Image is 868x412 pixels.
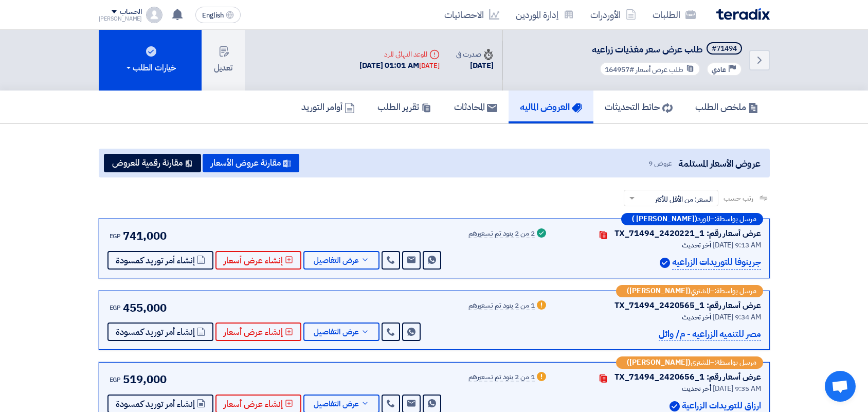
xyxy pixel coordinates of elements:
[714,288,756,295] span: مرسل بواسطة:
[713,383,761,394] span: [DATE] 9:35 AM
[110,375,121,384] span: EGP
[314,400,359,408] span: عرض التفاصيل
[195,7,241,23] button: English
[682,240,711,250] span: أخر تحديث
[202,30,245,91] button: تعديل
[716,8,770,20] img: Teradix logo
[456,49,493,60] div: صدرت في
[456,60,493,71] div: [DATE]
[682,312,711,323] span: أخر تحديث
[120,8,142,16] div: الحساب
[825,371,856,402] div: Open chat
[713,312,761,323] span: [DATE] 9:34 AM
[582,3,644,27] a: الأوردرات
[359,49,440,60] div: الموعد النهائي للرد
[303,323,379,341] button: عرض التفاصيل
[116,257,195,264] span: إنشاء أمر توريد كمسودة
[215,323,301,341] button: إنشاء عرض أسعار
[695,101,758,113] h5: ملخص الطلب
[359,60,440,71] div: [DATE] 01:01 AM
[670,401,680,411] img: Verified Account
[224,257,283,264] span: إنشاء عرض أسعار
[202,12,224,19] span: English
[110,231,121,241] span: EGP
[419,61,440,71] div: [DATE]
[224,400,283,408] span: إنشاء عرض أسعار
[436,3,508,27] a: الاحصائيات
[123,299,166,316] span: 455,000
[224,328,283,336] span: إنشاء عرض أسعار
[124,62,176,74] div: خيارات الطلب
[616,285,763,297] div: –
[116,328,195,336] span: إنشاء أمر توريد كمسودة
[107,323,213,341] button: إنشاء أمر توريد كمسودة
[443,91,509,123] a: المحادثات
[614,227,761,240] div: عرض أسعار رقم: TX_71494_2420221_1
[724,193,753,204] span: رتب حسب
[605,101,673,113] h5: حائط التحديثات
[627,288,691,295] b: ([PERSON_NAME])
[99,30,202,91] button: خيارات الطلب
[123,371,166,388] span: 519,000
[714,359,756,366] span: مرسل بواسطة:
[301,101,355,113] h5: أوامر التوريد
[454,101,497,113] h5: المحادثات
[377,101,431,113] h5: تقرير الطلب
[644,3,704,27] a: الطلبات
[655,194,713,205] span: السعر: من الأقل للأكثر
[660,258,670,268] img: Verified Account
[215,251,301,270] button: إنشاء عرض أسعار
[592,42,702,56] span: طلب عرض سعر مغذيات زراعيه
[712,45,737,52] div: #71494
[99,16,142,22] div: [PERSON_NAME]
[621,213,763,225] div: –
[691,359,710,366] span: المشتري
[110,303,121,312] span: EGP
[468,302,535,310] div: 1 من 2 بنود تم تسعيرهم
[672,256,761,270] p: جرينوفا للتوريدات الزراعيه
[632,216,697,223] b: ([PERSON_NAME] )
[508,3,582,27] a: إدارة الموردين
[314,257,359,264] span: عرض التفاصيل
[520,101,582,113] h5: العروض الماليه
[697,216,710,223] span: المورد
[684,91,770,123] a: ملخص الطلب
[678,156,760,170] span: عروض الأسعار المستلمة
[593,91,684,123] a: حائط التحديثات
[104,154,201,172] button: مقارنة رقمية للعروض
[714,216,756,223] span: مرسل بواسطة:
[592,42,744,57] h5: طلب عرض سعر مغذيات زراعيه
[648,158,672,169] span: عروض 9
[116,400,195,408] span: إنشاء أمر توريد كمسودة
[468,373,535,382] div: 1 من 2 بنود تم تسعيرهم
[659,328,761,342] p: مصر للتنميه الزراعيه - م/ وائل
[713,240,761,250] span: [DATE] 9:13 AM
[468,230,535,238] div: 2 من 2 بنود تم تسعيرهم
[614,299,761,312] div: عرض أسعار رقم: TX_71494_2420565_1
[203,154,299,172] button: مقارنة عروض الأسعار
[290,91,366,123] a: أوامر التوريد
[636,64,683,75] span: طلب عرض أسعار
[682,383,711,394] span: أخر تحديث
[107,251,213,270] button: إنشاء أمر توريد كمسودة
[627,359,691,366] b: ([PERSON_NAME])
[605,64,634,75] span: #164957
[314,328,359,336] span: عرض التفاصيل
[303,251,379,270] button: عرض التفاصيل
[509,91,593,123] a: العروض الماليه
[616,356,763,369] div: –
[366,91,443,123] a: تقرير الطلب
[712,65,726,75] span: عادي
[614,371,761,383] div: عرض أسعار رقم: TX_71494_2420656_1
[146,7,162,23] img: profile_test.png
[691,288,710,295] span: المشتري
[123,227,166,244] span: 741,000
